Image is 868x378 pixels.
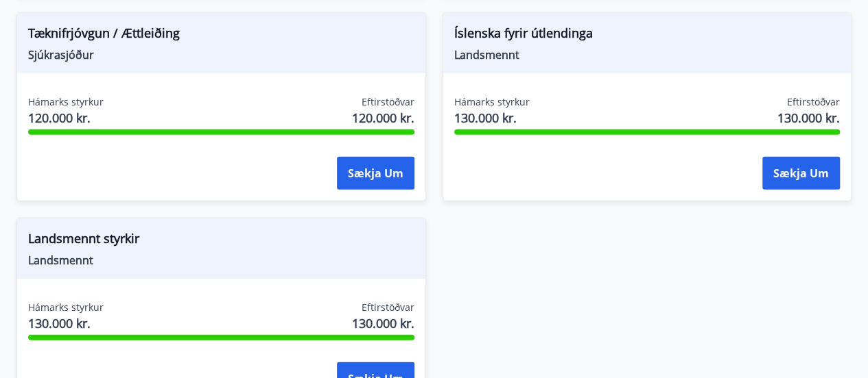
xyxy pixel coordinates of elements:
span: Landsmennt [454,47,841,62]
span: 130.000 kr. [352,314,414,332]
span: Eftirstöðvar [362,95,414,109]
span: 130.000 kr. [777,109,840,127]
button: Sækja um [337,157,414,190]
span: Hámarks styrkur [454,95,530,109]
span: Landsmennt [28,253,414,268]
span: 120.000 kr. [28,109,104,127]
span: Hámarks styrkur [28,301,104,314]
span: 130.000 kr. [454,109,530,127]
span: Hámarks styrkur [28,95,104,109]
span: Íslenska fyrir útlendinga [454,24,841,47]
span: Eftirstöðvar [787,95,840,109]
span: 120.000 kr. [352,109,414,127]
span: Eftirstöðvar [362,301,414,314]
button: Sækja um [762,157,840,190]
span: Landsmennt styrkir [28,229,414,253]
span: 130.000 kr. [28,314,104,332]
span: Sjúkrasjóður [28,47,414,62]
span: Tæknifrjóvgun / Ættleiðing [28,24,414,47]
